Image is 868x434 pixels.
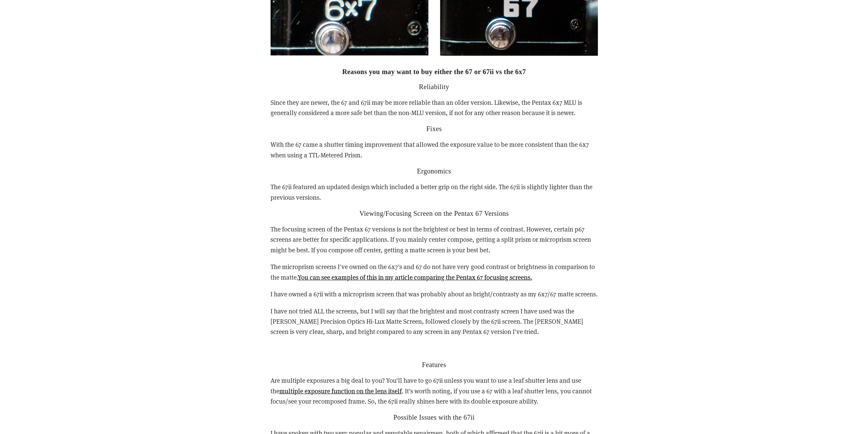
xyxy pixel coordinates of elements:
h2: Fixes [270,125,598,133]
p: The microprism screens I've owned on the 6x7's and 67 do not have very good contrast or brightnes... [270,262,598,282]
p: Are multiple exposures a big deal to you? You'll have to go 67ii unless you want to use a leaf sh... [270,375,598,406]
p: With the 67 came a shutter timing improvement that allowed the exposure value to be more consiste... [270,139,598,160]
h2: Viewing/Focusing Screen on the Pentax 67 Versions [270,209,598,218]
h2: Reliability [270,83,598,91]
a: You can see examples of this in my article comparing the Pentax 67 focusing screens. [298,273,532,281]
strong: Reasons you may want to buy either the 67 or 67ii vs the 6x7 [342,68,526,75]
p: I have owned a 67ii with a microprism screen that was probably about as bright/contrasty as my 6x... [270,289,598,299]
p: The focusing screen of the Pentax 67 versions is not the brightest or best in terms of contrast. ... [270,224,598,255]
a: multiple exposure function on the lens itself [279,387,402,395]
h2: Ergonomics [270,167,598,175]
p: The 67ii featured an updated design which included a better grip on the right side. The 67ii is s... [270,182,598,202]
h2: Features [270,361,598,369]
p: Since they are newer, the 67 and 67ii may be more reliable than an older version. Likewise, the P... [270,97,598,118]
p: I have not tried ALL the screens, but I will say that the brightest and most contrasty screen I h... [270,306,598,337]
h2: Possible Issues with the 67ii [270,413,598,421]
